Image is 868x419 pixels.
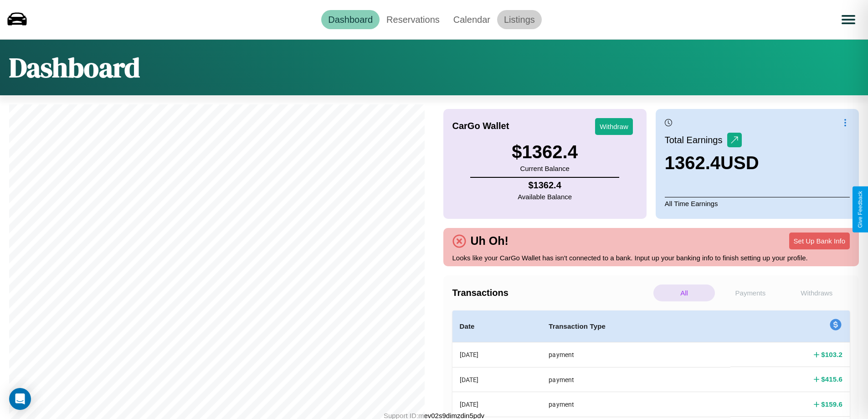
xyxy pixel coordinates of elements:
p: All [653,285,715,301]
h4: $ 159.6 [821,399,842,409]
th: [DATE] [452,392,542,417]
p: Total Earnings [665,132,727,148]
div: Open Intercom Messenger [9,388,31,410]
h4: CarGo Wallet [452,121,509,131]
a: Reservations [380,10,447,29]
h4: $ 1362.4 [518,180,572,191]
a: Dashboard [321,10,380,29]
h4: Transactions [452,288,651,298]
h1: Dashboard [9,49,140,86]
p: Current Balance [512,162,578,175]
h3: 1362.4 USD [665,153,759,173]
button: Open menu [836,7,861,32]
button: Set Up Bank Info [789,233,850,249]
th: payment [541,367,730,392]
p: Looks like your CarGo Wallet has isn't connected to a bank. Input up your banking info to finish ... [452,252,850,264]
a: Listings [497,10,542,29]
div: Give Feedback [857,191,863,228]
h4: Transaction Type [549,321,723,332]
h4: $ 415.6 [821,374,842,384]
h4: Date [460,321,534,332]
p: Available Balance [518,191,572,203]
button: Withdraw [595,118,633,135]
p: Withdraws [786,285,847,301]
th: payment [541,342,730,367]
h4: Uh Oh! [466,234,513,248]
a: Calendar [447,10,497,29]
p: Payments [719,285,781,301]
th: [DATE] [452,367,542,392]
th: payment [541,392,730,417]
h4: $ 103.2 [821,350,842,359]
th: [DATE] [452,342,542,367]
h3: $ 1362.4 [512,142,578,162]
p: All Time Earnings [665,197,850,210]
